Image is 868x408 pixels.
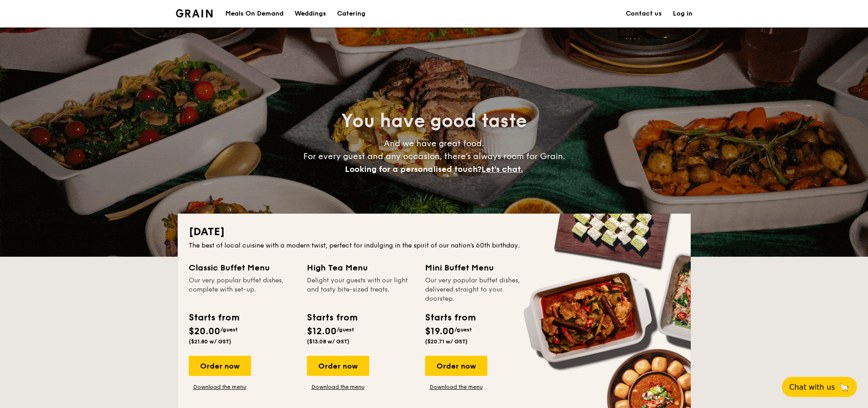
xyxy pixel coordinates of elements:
span: /guest [220,326,238,333]
img: Grain [176,9,213,17]
a: Download the menu [307,383,369,391]
span: /guest [454,326,472,333]
a: Download the menu [189,383,251,391]
div: The best of local cuisine with a modern twist, perfect for indulging in the spirit of our nation’... [189,241,680,250]
span: Let's chat. [481,164,523,174]
div: Starts from [189,311,239,325]
span: ($20.71 w/ GST) [425,338,468,345]
button: Chat with us🦙 [782,377,857,397]
a: Download the menu [425,383,487,391]
span: ($13.08 w/ GST) [307,338,349,345]
span: 🦙 [839,382,850,392]
div: Delight your guests with our light and tasty bite-sized treats. [307,276,414,303]
div: Our very popular buffet dishes, complete with set-up. [189,276,296,303]
div: Starts from [307,311,357,325]
a: Logotype [176,9,213,17]
span: Looking for a personalised touch? [345,164,481,174]
span: And we have great food. For every guest and any occasion, there’s always room for Grain. [303,138,565,174]
span: ($21.80 w/ GST) [189,338,231,345]
div: Order now [307,356,369,376]
div: High Tea Menu [307,261,414,274]
h2: [DATE] [189,225,680,239]
span: Chat with us [789,383,835,391]
div: Starts from [425,311,475,325]
span: $12.00 [307,326,337,337]
div: Our very popular buffet dishes, delivered straight to your doorstep. [425,276,532,303]
span: $19.00 [425,326,454,337]
span: $20.00 [189,326,220,337]
div: Classic Buffet Menu [189,261,296,274]
span: You have good taste [341,110,527,132]
span: /guest [337,326,354,333]
div: Order now [189,356,251,376]
div: Order now [425,356,487,376]
div: Mini Buffet Menu [425,261,532,274]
